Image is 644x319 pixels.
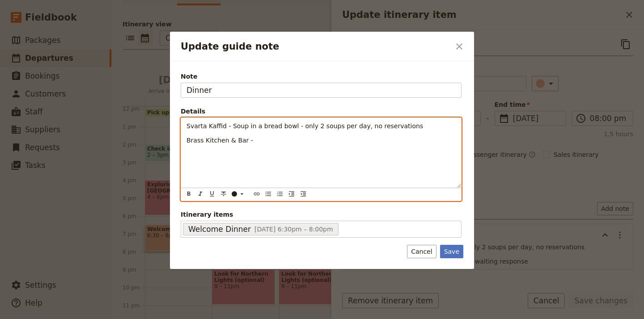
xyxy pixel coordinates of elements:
[181,40,450,53] h2: Update guide note
[231,190,249,197] div: ​
[184,189,194,199] button: Format bold
[181,83,462,98] input: Note
[181,210,462,219] span: Itinerary items
[275,189,285,199] button: Numbered list
[181,72,462,81] span: Note
[263,189,273,199] button: Bulleted list
[287,189,297,199] button: Increase indent
[186,122,423,130] span: Svarta Kaffid - Soup in a bread bowl - only 2 soups per day, no reservations
[186,137,253,144] span: Brass Kitchen & Bar -
[254,226,333,233] span: [DATE] 6:30pm – 8:00pm
[219,189,229,199] button: Format strikethrough
[407,245,436,258] button: Cancel
[229,189,247,199] button: ​
[195,189,205,199] button: Format italic
[181,107,462,116] div: Details
[440,245,463,258] button: Save
[252,189,262,199] button: Insert link
[452,39,467,54] button: Close dialog
[298,189,308,199] button: Decrease indent
[207,189,217,199] button: Format underline
[188,224,251,235] span: Welcome Dinner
